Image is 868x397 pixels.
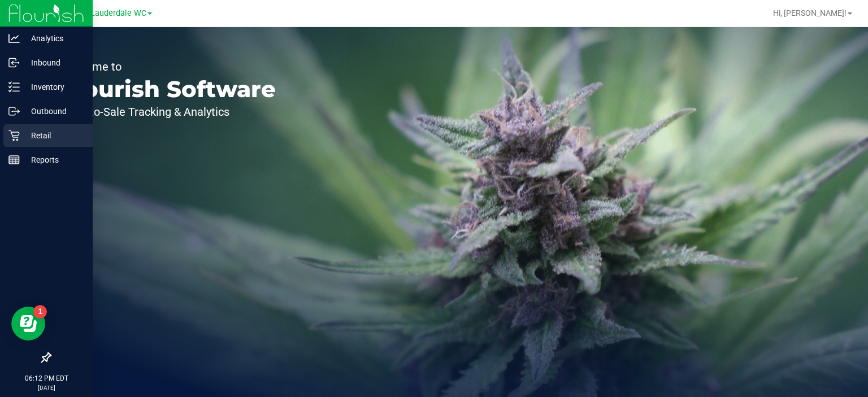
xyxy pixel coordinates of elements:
p: [DATE] [5,383,88,392]
p: Analytics [20,32,88,45]
inline-svg: Inbound [8,57,20,68]
p: Flourish Software [61,78,276,101]
p: 06:12 PM EDT [5,373,88,383]
p: Inbound [20,56,88,69]
iframe: Resource center unread badge [33,305,47,319]
p: Seed-to-Sale Tracking & Analytics [61,106,276,117]
span: Ft. Lauderdale WC [79,8,146,18]
span: Hi, [PERSON_NAME]! [773,8,847,18]
iframe: Resource center [11,307,45,341]
p: Reports [20,153,88,167]
p: Retail [20,129,88,142]
inline-svg: Retail [8,130,20,141]
p: Welcome to [61,61,276,72]
inline-svg: Reports [8,154,20,165]
inline-svg: Outbound [8,106,20,117]
inline-svg: Analytics [8,33,20,44]
p: Inventory [20,80,88,94]
p: Outbound [20,104,88,118]
inline-svg: Inventory [8,81,20,93]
